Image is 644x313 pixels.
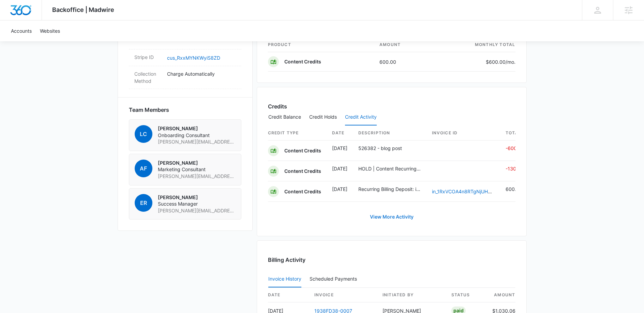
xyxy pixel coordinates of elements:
[268,256,515,264] h3: Billing Activity
[358,165,421,172] p: HOLD | Content Recurring - M325355
[268,109,301,125] button: Credit Balance
[345,109,377,125] button: Credit Activity
[129,66,241,89] div: Collection MethodCharge Automatically
[506,145,527,152] p: -600.00
[309,109,337,125] button: Credit Holds
[167,55,220,61] a: cus_RxxMYNKWyiS8ZD
[129,49,241,66] div: Stripe IDcus_RxxMYNKWyiS8ZD
[158,138,236,145] span: [PERSON_NAME][EMAIL_ADDRESS][PERSON_NAME][DOMAIN_NAME]
[268,126,327,140] th: Credit Type
[7,20,36,41] a: Accounts
[358,185,421,193] p: Recurring Billing Deposit: in_1RxVCOA4n8RTgNjUHAXdgZpi
[353,126,426,140] th: Description
[158,194,236,201] p: [PERSON_NAME]
[135,125,152,143] span: LC
[268,38,374,52] th: product
[135,160,152,177] span: AF
[500,126,527,140] th: Total
[129,106,169,114] span: Team Members
[332,185,347,193] p: [DATE]
[327,126,353,140] th: Date
[284,188,321,195] p: Content Credits
[432,38,515,52] th: monthly total
[158,200,236,207] span: Success Manager
[374,38,432,52] th: amount
[310,277,360,281] div: Scheduled Payments
[506,165,527,172] p: -1300.00
[158,125,236,132] p: [PERSON_NAME]
[358,145,421,152] p: 526382 - blog post
[134,54,162,61] dt: Stripe ID
[268,102,287,110] h3: Credits
[158,132,236,139] span: Onboarding Consultant
[487,288,515,302] th: amount
[446,288,487,302] th: status
[506,185,527,193] p: 600.00
[332,145,347,152] p: [DATE]
[36,20,64,41] a: Websites
[374,52,432,72] td: 600.00
[52,6,114,13] span: Backoffice | Madwire
[377,288,446,302] th: Initiated By
[268,288,309,302] th: date
[363,209,420,225] a: View More Activity
[158,166,236,173] span: Marketing Consultant
[158,160,236,166] p: [PERSON_NAME]
[135,194,152,212] span: ER
[483,58,515,65] p: $600.00
[426,126,500,140] th: Invoice ID
[158,173,236,180] span: [PERSON_NAME][EMAIL_ADDRESS][PERSON_NAME][DOMAIN_NAME]
[284,168,321,175] p: Content Credits
[134,70,162,85] dt: Collection Method
[167,70,236,77] p: Charge Automatically
[268,271,301,287] button: Invoice History
[332,165,347,172] p: [DATE]
[284,58,321,65] p: Content Credits
[432,189,507,194] a: in_1RxVCOA4n8RTgNjUHAXdgZpi
[284,147,321,154] p: Content Credits
[506,59,515,65] span: /mo.
[309,288,377,302] th: invoice
[158,207,236,214] span: [PERSON_NAME][EMAIL_ADDRESS][DOMAIN_NAME]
